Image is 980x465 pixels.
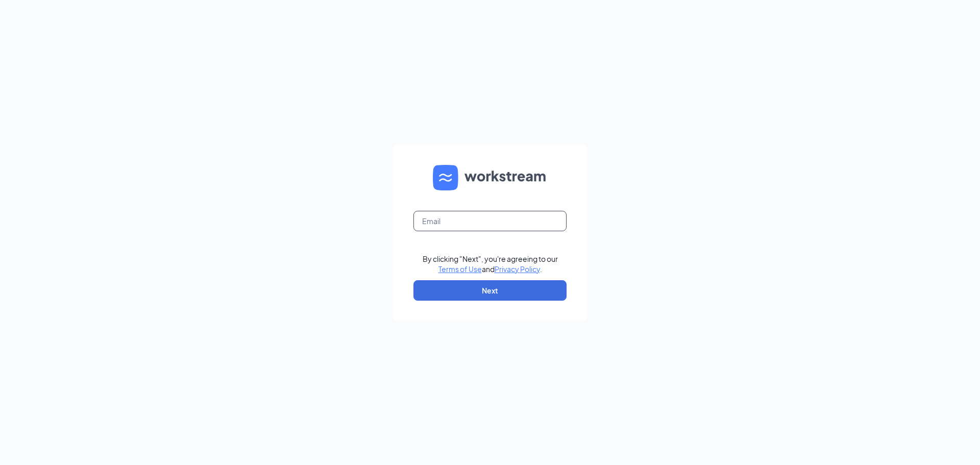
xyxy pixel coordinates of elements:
[438,264,482,274] a: Terms of Use
[413,211,567,231] input: Email
[423,254,558,274] div: By clicking "Next", you're agreeing to our and .
[495,264,540,274] a: Privacy Policy
[433,165,547,190] img: WS logo and Workstream text
[413,280,567,301] button: Next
